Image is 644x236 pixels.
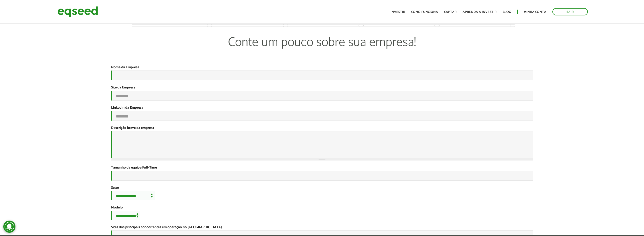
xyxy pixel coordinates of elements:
a: Captar [444,10,456,14]
label: Site da Empresa [111,86,135,89]
a: Investir [390,10,405,14]
label: Setor [111,186,119,190]
label: Tamanho da equipe Full-Time [111,166,157,170]
p: Conte um pouco sobre sua empresa! [132,35,512,65]
label: Nome da Empresa [111,66,139,69]
a: Como funciona [411,10,438,14]
a: Aprenda a investir [463,10,496,14]
label: LinkedIn da Empresa [111,106,143,110]
label: Modelo [111,206,123,209]
label: Sites dos principais concorrentes em operação no [GEOGRAPHIC_DATA] [111,226,222,229]
label: Descrição breve da empresa [111,126,154,130]
img: EqSeed [57,5,98,18]
a: Blog [503,10,511,14]
a: Minha conta [524,10,546,14]
a: Sair [552,8,588,15]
